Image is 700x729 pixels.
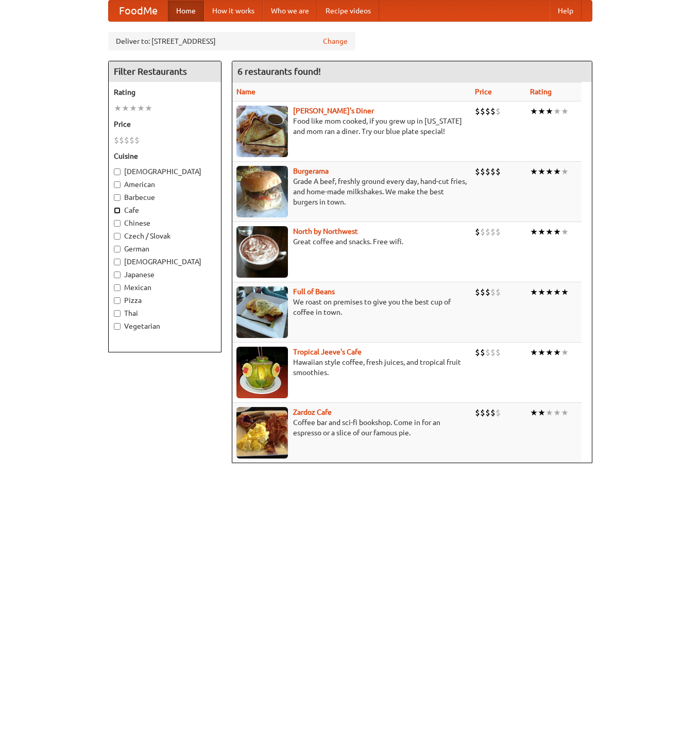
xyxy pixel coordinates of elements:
[109,1,168,21] a: FoodMe
[561,226,569,238] li: ★
[114,295,216,306] label: Pizza
[293,408,332,416] a: Zardoz Cafe
[480,106,485,117] li: $
[134,134,140,146] li: $
[496,347,501,358] li: $
[114,282,216,293] label: Mexican
[475,106,480,117] li: $
[475,286,480,298] li: $
[114,87,216,97] h5: Rating
[553,166,561,177] li: ★
[293,348,362,356] a: Tropical Jeeve's Cafe
[475,226,480,238] li: $
[236,88,255,96] a: Name
[114,192,216,202] label: Barbecue
[496,226,501,238] li: $
[496,286,501,298] li: $
[114,233,121,240] input: Czech / Slovak
[263,1,317,21] a: Who we are
[114,207,121,214] input: Cafe
[475,347,480,358] li: $
[114,272,121,278] input: Japanese
[485,286,490,298] li: $
[480,226,485,238] li: $
[550,1,582,21] a: Help
[114,151,216,161] h5: Cuisine
[114,179,216,190] label: American
[485,347,490,358] li: $
[561,407,569,418] li: ★
[530,166,538,177] li: ★
[236,347,288,398] img: jeeves.jpg
[475,407,480,418] li: $
[114,231,216,241] label: Czech / Slovak
[538,226,545,238] li: ★
[561,347,569,358] li: ★
[114,103,122,114] li: ★
[114,323,121,330] input: Vegetarian
[485,407,490,418] li: $
[553,106,561,117] li: ★
[236,106,288,157] img: sallys.jpg
[553,347,561,358] li: ★
[293,167,329,175] b: Burgerama
[129,134,134,146] li: $
[490,226,496,238] li: $
[530,286,538,298] li: ★
[119,134,124,146] li: $
[114,321,216,331] label: Vegetarian
[293,227,358,235] a: North by Northwest
[553,286,561,298] li: ★
[236,417,467,438] p: Coffee bar and sci-fi bookshop. Come in for an espresso or a slice of our famous pie.
[561,106,569,117] li: ★
[480,166,485,177] li: $
[114,244,216,254] label: German
[114,259,121,265] input: [DEMOGRAPHIC_DATA]
[236,286,288,338] img: beans.jpg
[475,166,480,177] li: $
[485,106,490,117] li: $
[114,310,121,317] input: Thai
[114,297,121,304] input: Pizza
[545,347,553,358] li: ★
[114,246,121,252] input: German
[480,286,485,298] li: $
[237,66,321,76] ng-pluralize: 6 restaurants found!
[236,116,467,137] p: Food like mom cooked, if you grew up in [US_STATE] and mom ran a diner. Try our blue plate special!
[480,347,485,358] li: $
[114,257,216,267] label: [DEMOGRAPHIC_DATA]
[293,287,335,296] a: Full of Beans
[108,32,355,50] div: Deliver to: [STREET_ADDRESS]
[124,134,129,146] li: $
[530,407,538,418] li: ★
[236,226,288,278] img: north.jpg
[545,226,553,238] li: ★
[109,61,221,82] h4: Filter Restaurants
[145,103,152,114] li: ★
[538,286,545,298] li: ★
[114,269,216,280] label: Japanese
[530,347,538,358] li: ★
[137,103,145,114] li: ★
[114,308,216,318] label: Thai
[114,284,121,291] input: Mexican
[317,1,379,21] a: Recipe videos
[114,119,216,129] h5: Price
[490,286,496,298] li: $
[236,297,467,317] p: We roast on premises to give you the best cup of coffee in town.
[553,226,561,238] li: ★
[530,106,538,117] li: ★
[545,106,553,117] li: ★
[129,103,137,114] li: ★
[490,347,496,358] li: $
[293,107,374,115] a: [PERSON_NAME]'s Diner
[236,166,288,217] img: burgerama.jpg
[236,407,288,459] img: zardoz.jpg
[545,166,553,177] li: ★
[114,194,121,201] input: Barbecue
[114,134,119,146] li: $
